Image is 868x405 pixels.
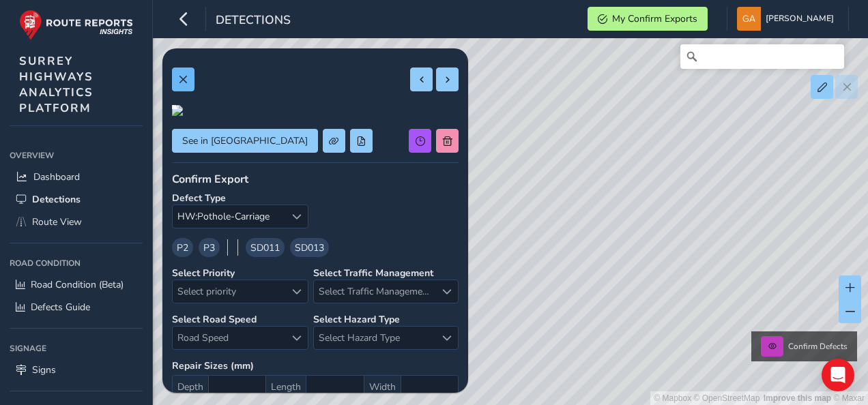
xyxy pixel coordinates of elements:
span: See in [GEOGRAPHIC_DATA] [182,134,308,147]
a: Signs [10,359,143,381]
span: SURREY HIGHWAYS ANALYTICS PLATFORM [19,53,93,116]
span: Depth [172,375,208,399]
span: Detections [32,193,81,206]
span: Dashboard [33,170,80,183]
span: SD011 [250,241,280,255]
a: Defects Guide [10,296,143,318]
div: Select Hazard Type [435,327,458,349]
span: My Confirm Exports [612,12,697,25]
span: P3 [203,241,215,255]
span: Road Speed [173,327,285,349]
span: Select Traffic Management [314,280,435,303]
div: Confirm Export [172,172,459,187]
span: Confirm Defects [788,341,848,352]
span: Detections [216,12,291,31]
div: Overview [10,145,143,166]
a: Road Condition (Beta) [10,273,143,296]
span: SD013 [295,241,324,255]
div: Open Intercom Messenger [822,359,854,391]
div: Select Traffic Management [435,280,458,303]
button: See in Route View [172,129,318,153]
strong: Repair Sizes (mm) [172,359,459,372]
span: Select priority [173,280,285,303]
span: Select Hazard Type [314,327,435,349]
strong: Select Road Speed [172,313,257,326]
a: Dashboard [10,166,143,188]
strong: Select Priority [172,267,235,280]
strong: Select Traffic Management [313,267,433,280]
span: Defects Guide [31,301,90,314]
span: Route View [32,215,82,228]
div: Select a type [285,205,308,228]
strong: Select Hazard Type [313,313,400,326]
div: Select priority [285,280,308,303]
button: [PERSON_NAME] [737,7,839,31]
span: Road Condition (Beta) [31,278,124,291]
span: HW:Pothole-Carriage [173,205,285,228]
div: Signage [10,338,143,359]
img: diamond-layout [737,7,761,31]
strong: Defect Type [172,192,226,205]
span: Signs [32,363,56,376]
div: Road Condition [10,253,143,273]
input: Search [680,44,844,69]
span: P2 [177,241,188,255]
div: Road Speed [285,327,308,349]
span: Width [364,375,401,399]
button: My Confirm Exports [588,7,708,31]
a: Route View [10,211,143,233]
span: [PERSON_NAME] [766,7,834,31]
img: rr logo [19,10,133,40]
span: Length [266,375,306,399]
a: Detections [10,188,143,211]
